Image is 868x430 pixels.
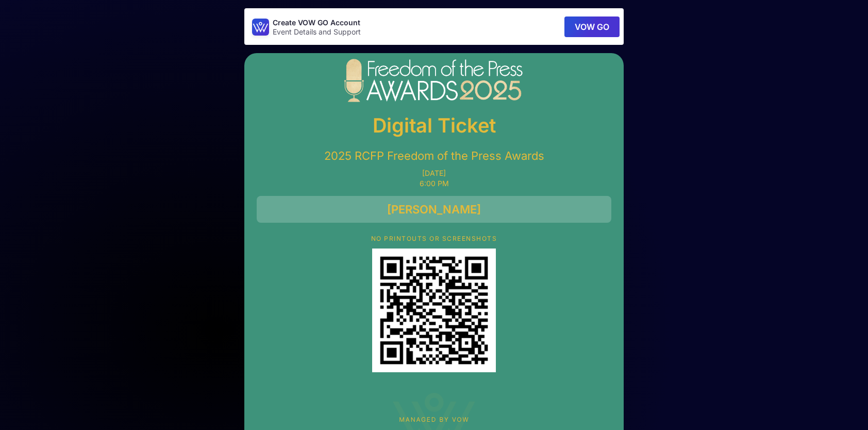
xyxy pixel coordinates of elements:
p: Event Details and Support [273,28,361,36]
p: 2025 RCFP Freedom of the Press Awards [257,148,611,163]
div: [PERSON_NAME] [257,196,611,223]
p: [DATE] [257,169,611,177]
p: Create VOW GO Account [273,18,361,28]
button: VOW GO [564,16,620,37]
p: 6:00 PM [257,179,611,188]
p: NO PRINTOUTS OR SCREENSHOTS [257,235,611,242]
div: QR Code [372,249,496,372]
p: Digital Ticket [257,110,611,140]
